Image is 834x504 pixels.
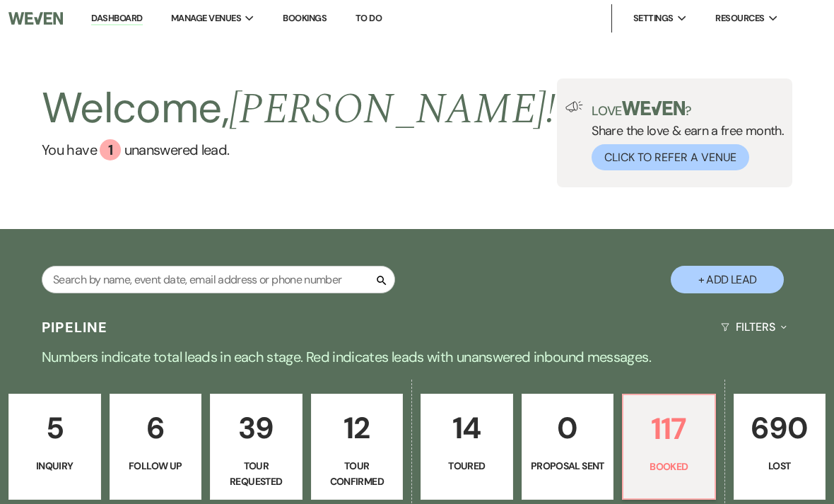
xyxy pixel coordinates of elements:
[100,139,121,160] div: 1
[42,78,556,139] h2: Welcome,
[671,266,784,293] button: + Add Lead
[583,101,784,170] div: Share the love & earn a free month.
[715,11,764,25] span: Resources
[531,404,605,452] p: 0
[8,4,63,33] img: Weven Logo
[622,101,685,115] img: weven-logo-green.svg
[622,394,716,500] a: 117Booked
[42,139,556,160] a: You have 1 unanswered lead.
[119,458,193,474] p: Follow Up
[283,12,327,24] a: Bookings
[219,458,293,490] p: Tour Requested
[633,11,674,25] span: Settings
[632,459,706,474] p: Booked
[210,394,303,500] a: 39Tour Requested
[715,308,792,346] button: Filters
[171,11,241,25] span: Manage Venues
[320,458,394,490] p: Tour Confirmed
[421,394,513,500] a: 14Toured
[565,101,583,112] img: loud-speaker-illustration.svg
[743,458,817,474] p: Lost
[91,12,142,25] a: Dashboard
[219,404,293,452] p: 39
[356,12,382,24] a: To Do
[430,404,504,452] p: 14
[311,394,404,500] a: 12Tour Confirmed
[42,266,395,293] input: Search by name, event date, email address or phone number
[18,404,92,452] p: 5
[632,405,706,452] p: 117
[592,144,749,170] button: Click to Refer a Venue
[320,404,394,452] p: 12
[18,458,92,474] p: Inquiry
[531,458,605,474] p: Proposal Sent
[430,458,504,474] p: Toured
[119,404,193,452] p: 6
[8,394,101,500] a: 5Inquiry
[522,394,614,500] a: 0Proposal Sent
[229,77,556,142] span: [PERSON_NAME] !
[743,404,817,452] p: 690
[42,317,108,337] h3: Pipeline
[592,101,784,117] p: Love ?
[734,394,826,500] a: 690Lost
[110,394,202,500] a: 6Follow Up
